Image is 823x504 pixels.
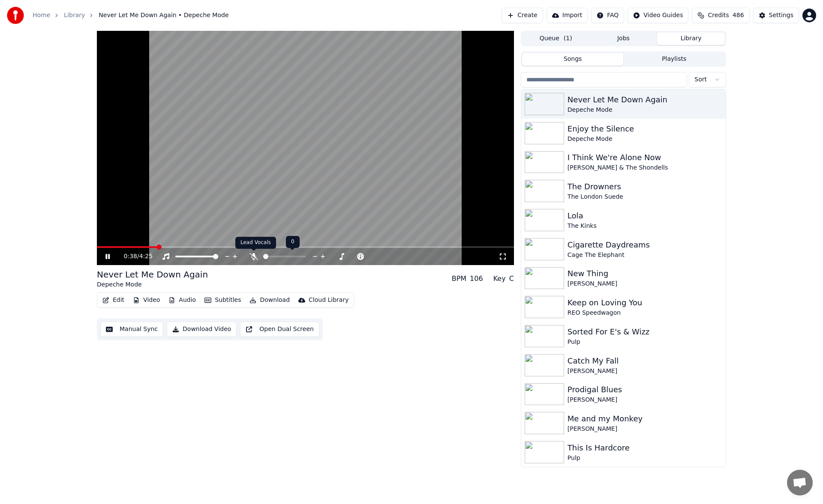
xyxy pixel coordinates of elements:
button: Settings [753,8,799,23]
div: Pulp [568,338,722,346]
button: Credits486 [692,8,749,23]
div: / [124,252,144,261]
div: The Drowners [568,181,722,193]
button: FAQ [591,8,624,23]
div: BPM [452,274,466,284]
div: Cigarette Daydreams [568,239,722,251]
button: Jobs [590,33,658,45]
div: Depeche Mode [568,106,722,114]
div: Settings [769,11,793,20]
span: ( 1 ) [564,34,572,43]
span: 4:25 [139,252,153,261]
div: The London Suede [568,193,722,201]
div: Cage The Elephant [568,251,722,259]
div: [PERSON_NAME] [568,396,722,404]
button: Songs [522,53,624,66]
button: Queue [522,33,590,45]
div: [PERSON_NAME] & The Shondells [568,164,722,172]
div: Key [493,274,506,284]
span: 486 [733,11,744,20]
button: Open Dual Screen [240,322,319,337]
div: New Thing [568,268,722,280]
span: Credits [708,11,729,20]
span: Never Let Me Down Again • Depeche Mode [99,11,228,20]
button: Download [246,294,293,306]
div: Prodigal Blues [568,384,722,396]
div: Pulp [568,454,722,462]
button: Edit [99,294,128,306]
div: REO Speedwagon [568,309,722,317]
div: Never Let Me Down Again [97,268,208,280]
div: Keep on Loving You [568,297,722,309]
div: [PERSON_NAME] [568,280,722,288]
div: Sorted For E's & Wizz [568,326,722,338]
div: Me and my Monkey [568,413,722,425]
nav: breadcrumb [33,11,229,20]
button: Subtitles [201,294,244,306]
div: Depeche Mode [568,135,722,143]
button: Playlists [623,53,725,66]
div: Enjoy the Silence [568,123,722,135]
a: Home [33,11,50,20]
div: Never Let Me Down Again [568,94,722,106]
div: Cloud Library [309,296,348,304]
div: 0 [286,236,300,248]
button: Audio [165,294,199,306]
div: I Think We're Alone Now [568,152,722,164]
div: [PERSON_NAME] [568,367,722,376]
button: Manual Sync [100,322,163,337]
div: Depeche Mode [97,280,208,289]
div: C [509,274,514,284]
a: Library [64,11,85,20]
img: youka [7,7,24,24]
div: This Is Hardcore [568,442,722,454]
button: Import [547,8,588,23]
span: Sort [694,75,707,84]
button: Create [502,8,543,23]
div: Lead Vocals [235,237,276,249]
button: Download Video [167,322,237,337]
button: Library [657,33,725,45]
div: The Kinks [568,222,722,230]
div: Lola [568,210,722,222]
div: Catch My Fall [568,355,722,367]
button: Video Guides [628,8,688,23]
div: [PERSON_NAME] [568,425,722,433]
div: Open chat [787,470,813,495]
button: Video [129,294,163,306]
span: 0:38 [124,252,137,261]
div: 106 [470,274,483,284]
